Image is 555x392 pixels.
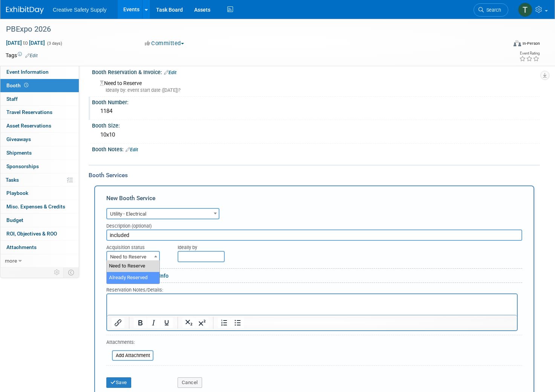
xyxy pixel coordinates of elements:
[178,241,487,251] div: Ideally by
[460,39,540,50] div: Event Format
[484,7,501,13] span: Search
[6,204,65,210] span: Misc. Expenses & Credits
[6,163,39,169] span: Sponsorships
[0,227,79,240] a: ROI, Objectives & ROO
[0,254,79,267] a: more
[0,93,79,106] a: Staff
[6,96,18,102] span: Staff
[0,160,79,173] a: Sponsorships
[518,3,532,17] img: Thom Cheney
[6,190,28,196] span: Playbook
[6,150,32,156] span: Shipments
[178,377,202,388] button: Cancel
[182,318,195,328] button: Subscript
[106,251,160,262] span: Need to Reserve
[6,6,44,14] img: ExhibitDay
[22,40,29,46] span: to
[107,260,159,272] li: Need to Reserve
[6,82,30,88] span: Booth
[514,40,521,46] img: Format-Inperson.png
[142,40,187,47] button: Committed
[0,106,79,119] a: Travel Reservations
[164,70,176,75] a: Edit
[92,144,540,153] div: Booth Notes:
[6,52,38,59] td: Tags
[6,69,49,75] span: Event Information
[519,52,540,55] div: Event Rating
[6,177,19,183] span: Tasks
[92,120,540,129] div: Booth Size:
[106,339,153,348] div: Attachments:
[0,214,79,227] a: Budget
[0,65,79,79] a: Event Information
[100,87,534,94] div: Ideally by: event start date ([DATE])?
[6,217,23,223] span: Budget
[107,294,517,315] iframe: Rich Text Area
[107,209,219,219] span: Utility - Electrical
[107,272,159,284] li: Already Reserved
[196,318,209,328] button: Superscript
[6,40,45,46] span: [DATE] [DATE]
[106,286,518,293] div: Reservation Notes/Details:
[218,318,231,328] button: Numbered list
[106,208,219,219] span: Utility - Electrical
[0,173,79,187] a: Tasks
[0,146,79,160] a: Shipments
[89,171,540,179] div: Booth Services
[0,119,79,132] a: Asset Reservations
[6,123,51,129] span: Asset Reservations
[112,318,124,328] button: Insert/edit link
[0,187,79,200] a: Playbook
[0,200,79,213] a: Misc. Expenses & Credits
[0,133,79,146] a: Giveaways
[6,231,57,237] span: ROI, Objectives & ROO
[106,194,522,206] div: New Booth Service
[53,7,106,13] span: Creative Safety Supply
[134,318,147,328] button: Bold
[0,79,79,92] a: Booth
[160,318,173,328] button: Underline
[3,23,494,36] div: PBExpo 2026
[25,53,38,58] a: Edit
[46,41,62,46] span: (3 days)
[107,252,159,262] span: Need to Reserve
[98,129,534,141] div: 10x10
[64,267,79,277] td: Toggle Event Tabs
[6,136,31,142] span: Giveaways
[106,377,131,388] button: Save
[474,3,508,17] a: Search
[92,67,540,76] div: Booth Reservation & Invoice:
[126,147,138,152] a: Edit
[147,318,160,328] button: Italic
[6,109,52,115] span: Travel Reservations
[98,77,534,94] div: Need to Reserve
[106,241,166,251] div: Acquisition status
[0,241,79,254] a: Attachments
[231,318,244,328] button: Bullet list
[106,219,522,229] div: Description (optional)
[5,258,17,264] span: more
[6,244,37,250] span: Attachments
[51,267,64,277] td: Personalize Event Tab Strip
[522,41,540,46] div: In-Person
[92,97,540,106] div: Booth Number:
[23,82,30,88] span: Booth not reserved yet
[98,105,534,117] div: 1184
